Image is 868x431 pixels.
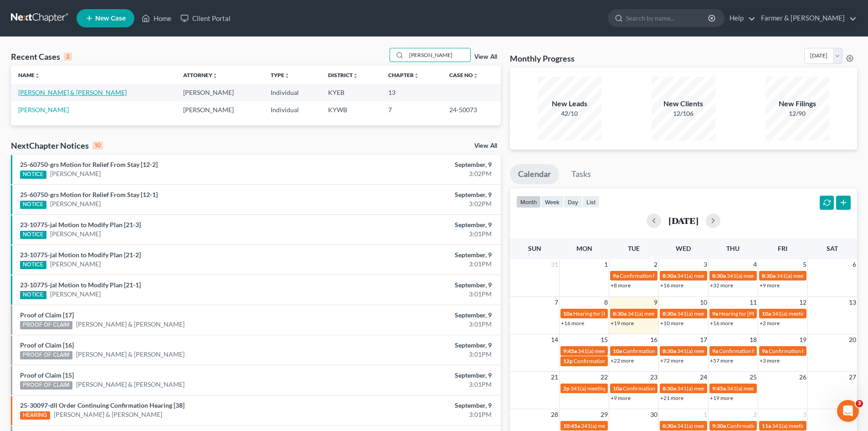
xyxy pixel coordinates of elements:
span: 24 [699,372,708,383]
a: +22 more [611,357,634,364]
a: +8 more [611,282,631,289]
span: 1 [703,409,708,420]
span: Hearing for [PERSON_NAME] [719,310,790,317]
div: 12/90 [765,109,829,118]
a: 25-60750-grs Motion for Relief From Stay [12-2] [20,161,158,168]
span: 10a [762,310,771,317]
div: Recent Cases [11,51,72,62]
span: Wed [676,244,691,252]
div: NOTICE [20,291,46,299]
a: [PERSON_NAME] [18,106,69,114]
div: 3:01PM [340,260,492,269]
a: +16 more [561,320,584,327]
div: September, 9 [340,341,492,350]
a: [PERSON_NAME] [50,169,101,178]
a: [PERSON_NAME] & [PERSON_NAME] [76,350,185,359]
span: 5 [802,259,807,270]
a: [PERSON_NAME] [50,290,101,299]
a: [PERSON_NAME] [50,199,101,208]
span: 10 [699,297,708,308]
span: 18 [749,334,758,345]
a: 23-10775-jal Motion to Modify Plan [21-1] [20,281,141,289]
span: 16 [649,334,658,345]
span: 23 [649,372,658,383]
i: unfold_more [35,73,40,78]
a: 23-10775-jal Motion to Modify Plan [21-3] [20,221,141,228]
span: 9a [712,310,718,317]
input: Search by name... [626,10,709,26]
span: 341(a) meeting for [PERSON_NAME] [581,422,669,429]
span: Confirmation hearing for [PERSON_NAME] [623,348,726,354]
span: Tue [628,244,640,252]
div: 3:01PM [340,229,492,239]
a: [PERSON_NAME] & [PERSON_NAME] [54,410,162,419]
span: 22 [600,372,609,383]
a: View All [474,143,497,149]
a: +10 more [660,320,683,327]
div: September, 9 [340,160,492,169]
span: Thu [726,244,740,252]
span: Confirmation hearing for [PERSON_NAME] [620,272,723,279]
span: 9a [613,272,619,279]
span: 6 [852,259,857,270]
span: 341(a) meeting for [PERSON_NAME] [570,385,658,392]
a: Attorneyunfold_more [183,72,218,78]
i: unfold_more [353,73,358,78]
a: +19 more [710,395,733,401]
td: Individual [263,101,321,118]
span: 10a [613,348,622,354]
a: Client Portal [176,10,235,26]
div: September, 9 [340,190,492,199]
span: 9:45a [563,348,577,354]
span: 8:30a [712,272,726,279]
span: 341(a) meeting for [PERSON_NAME] [727,385,815,392]
span: 15 [600,334,609,345]
span: 25 [749,372,758,383]
span: 8:30a [663,422,676,429]
span: 9:30a [712,422,726,429]
td: [PERSON_NAME] [176,101,263,118]
h3: Monthly Progress [510,53,575,64]
div: 3:01PM [340,350,492,359]
a: +57 more [710,357,733,364]
div: 12/106 [652,109,715,118]
span: 9:45a [712,385,726,392]
button: week [541,196,564,208]
div: New Filings [765,99,829,109]
button: list [582,196,600,208]
a: Nameunfold_more [18,72,40,78]
a: +21 more [660,395,683,401]
div: NOTICE [20,261,46,269]
a: +2 more [760,320,780,327]
span: Sun [528,244,541,252]
span: 8:30a [663,348,676,354]
span: 341(a) meeting for [PERSON_NAME] [677,272,765,279]
i: unfold_more [212,73,218,78]
i: unfold_more [284,73,290,78]
span: 341(a) meeting for [PERSON_NAME] [677,385,765,392]
span: 341(a) meeting for [PERSON_NAME] [677,310,765,317]
span: Confirmation hearing for [PERSON_NAME] [719,348,822,354]
span: 8:30a [613,310,627,317]
span: 8:30a [663,310,676,317]
a: Proof of Claim [15] [20,371,74,379]
span: 3 [802,409,807,420]
div: 42/10 [538,109,601,118]
span: 8 [603,297,609,308]
span: 10:45a [563,422,580,429]
span: 20 [848,334,857,345]
div: 3:01PM [340,410,492,419]
span: 3 [703,259,708,270]
div: September, 9 [340,250,492,260]
span: 28 [550,409,559,420]
div: NOTICE [20,201,46,209]
div: PROOF OF CLAIM [20,321,72,329]
a: +32 more [710,282,733,289]
span: 31 [550,259,559,270]
a: +3 more [760,357,780,364]
span: 11 [749,297,758,308]
span: 9 [653,297,658,308]
a: [PERSON_NAME] & [PERSON_NAME] [76,320,185,329]
a: Proof of Claim [17] [20,311,74,319]
span: 8:30a [762,272,776,279]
